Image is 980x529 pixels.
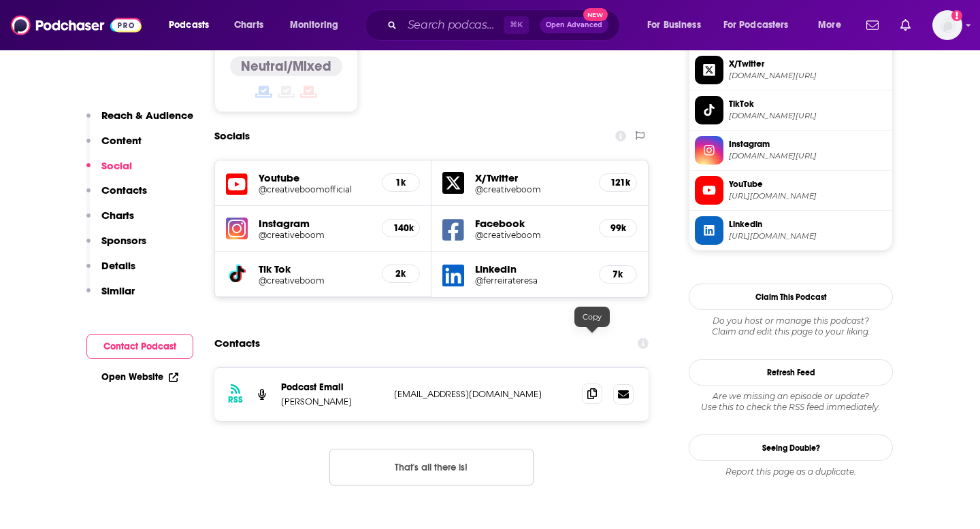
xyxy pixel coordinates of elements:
button: Contact Podcast [86,334,193,359]
a: @creativeboom [259,230,371,240]
button: Open AdvancedNew [540,17,608,33]
button: open menu [638,14,718,36]
a: Linkedin[URL][DOMAIN_NAME] [695,216,887,245]
h2: Socials [214,123,250,149]
div: Report this page as a duplicate. [689,466,893,477]
span: ⌘ K [504,16,529,34]
a: @creativeboom [475,184,588,194]
div: Copy [574,307,610,327]
h5: Tik Tok [259,262,371,275]
button: Refresh Feed [689,359,893,386]
a: Instagram[DOMAIN_NAME][URL] [695,136,887,165]
p: [PERSON_NAME] [281,396,383,407]
h4: Neutral/Mixed [241,58,331,75]
p: Content [101,134,142,147]
div: Claim and edit this page to your liking. [689,315,893,337]
span: https://www.linkedin.com/in/ferreirateresa [729,231,887,241]
a: @creativeboom [259,275,371,286]
span: Logged in as redsetterpr [932,10,962,40]
a: @creativeboomofficial [259,184,371,194]
p: Sponsors [101,234,146,247]
img: iconImage [226,218,248,239]
h5: 1k [393,177,408,188]
h2: Contacts [214,330,260,356]
button: Charts [86,209,134,234]
h5: 99k [610,222,625,234]
span: YouTube [729,178,887,190]
svg: Add a profile image [951,10,962,21]
button: open menu [280,14,356,36]
p: Reach & Audience [101,109,193,122]
span: For Business [647,16,701,35]
p: Podcast Email [281,381,383,393]
span: Open Advanced [546,22,602,29]
button: Show profile menu [932,10,962,40]
a: YouTube[URL][DOMAIN_NAME] [695,176,887,205]
h5: 121k [610,177,625,188]
span: Charts [234,16,263,35]
div: Search podcasts, credits, & more... [378,10,633,41]
span: Linkedin [729,218,887,231]
span: X/Twitter [729,58,887,70]
p: Social [101,159,132,172]
h5: X/Twitter [475,171,588,184]
h5: Youtube [259,171,371,184]
a: TikTok[DOMAIN_NAME][URL] [695,96,887,124]
a: Show notifications dropdown [895,14,916,37]
button: Content [86,134,142,159]
h3: RSS [228,394,243,405]
span: Do you host or manage this podcast? [689,315,893,326]
span: instagram.com/creativeboom [729,151,887,161]
span: New [583,8,608,21]
h5: Instagram [259,217,371,230]
h5: 2k [393,268,408,279]
button: Sponsors [86,234,146,259]
h5: Facebook [475,217,588,230]
p: Contacts [101,184,147,197]
p: [EMAIL_ADDRESS][DOMAIN_NAME] [394,388,571,400]
input: Search podcasts, credits, & more... [402,14,504,36]
h5: 7k [610,269,625,280]
p: Details [101,259,135,272]
span: twitter.com/creativeboom [729,71,887,81]
button: Claim This Podcast [689,284,893,310]
a: Show notifications dropdown [861,14,884,37]
a: @ferreirateresa [475,275,588,286]
a: Open Website [101,371,178,383]
span: TikTok [729,98,887,110]
a: @creativeboom [475,230,588,240]
h5: 140k [393,222,408,234]
a: X/Twitter[DOMAIN_NAME][URL] [695,56,887,84]
span: Podcasts [169,16,209,35]
button: Details [86,259,135,284]
button: Reach & Audience [86,109,193,134]
button: open menu [159,14,227,36]
button: Social [86,159,132,184]
div: Are we missing an episode or update? Use this to check the RSS feed immediately. [689,391,893,413]
span: More [818,16,841,35]
span: https://www.youtube.com/@creativeboomofficial [729,191,887,201]
button: Contacts [86,184,147,209]
span: tiktok.com/@creativeboom [729,111,887,121]
span: Monitoring [290,16,338,35]
img: User Profile [932,10,962,40]
p: Similar [101,284,135,297]
button: open menu [715,14,808,36]
a: Charts [225,14,272,36]
img: Podchaser - Follow, Share and Rate Podcasts [11,12,142,38]
button: Similar [86,284,135,309]
p: Charts [101,209,134,222]
a: Seeing Double? [689,434,893,461]
h5: LinkedIn [475,262,588,275]
span: Instagram [729,138,887,150]
button: Nothing here. [329,449,534,485]
span: For Podcasters [723,16,789,35]
button: open menu [808,14,858,36]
